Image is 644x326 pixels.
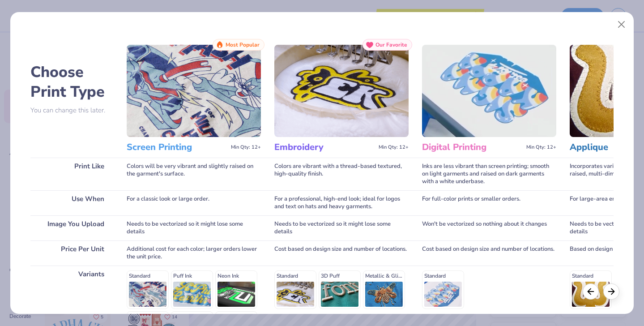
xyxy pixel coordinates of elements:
div: Cost based on design size and number of locations. [274,240,409,266]
div: Colors are vibrant with a thread-based textured, high-quality finish. [274,158,409,190]
div: Use When [30,190,113,215]
div: Cost based on design size and number of locations. [422,240,556,266]
div: Won't be vectorized so nothing about it changes [422,215,556,240]
h3: Screen Printing [127,142,227,153]
img: Digital Printing [422,45,556,137]
h3: Embroidery [274,142,375,153]
div: Image You Upload [30,215,113,240]
div: Price Per Unit [30,240,113,266]
div: Inks are less vibrant than screen printing; smooth on light garments and raised on dark garments ... [422,158,556,190]
div: For a professional, high-end look; ideal for logos and text on hats and heavy garments. [274,190,409,215]
h3: Digital Printing [422,142,523,153]
span: Min Qty: 12+ [379,144,409,150]
span: Min Qty: 12+ [526,144,556,150]
img: Embroidery [274,45,409,137]
div: Colors will be very vibrant and slightly raised on the garment's surface. [127,158,261,190]
div: For full-color prints or smaller orders. [422,190,556,215]
div: Print Like [30,158,113,190]
h2: Choose Print Type [30,62,113,102]
div: For a classic look or large order. [127,190,261,215]
span: Min Qty: 12+ [231,144,261,150]
div: Needs to be vectorized so it might lose some details [274,215,409,240]
img: Screen Printing [127,45,261,137]
span: Most Popular [226,42,260,48]
span: Our Favorite [375,42,407,48]
button: Close [613,16,630,33]
div: Needs to be vectorized so it might lose some details [127,215,261,240]
p: You can change this later. [30,107,113,114]
div: Additional cost for each color; larger orders lower the unit price. [127,240,261,266]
